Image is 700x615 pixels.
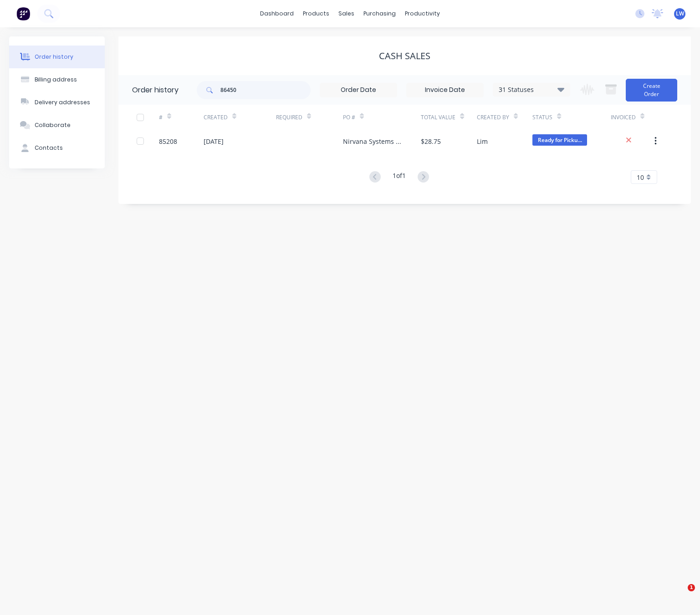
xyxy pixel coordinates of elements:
[626,79,677,102] button: Create Order
[9,114,105,137] button: Collaborate
[35,53,73,61] div: Order history
[477,105,532,130] div: Created By
[477,113,509,122] div: Created By
[9,91,105,114] button: Delivery addresses
[255,7,298,20] a: dashboard
[493,85,570,95] div: 31 Statuses
[611,105,655,130] div: Invoiced
[159,105,204,130] div: #
[611,113,636,122] div: Invoiced
[320,83,397,97] input: Order Date
[393,171,406,184] div: 1 of 1
[669,584,691,606] iframe: Intercom live chat
[343,113,355,122] div: PO #
[159,113,163,122] div: #
[9,46,105,68] button: Order history
[276,113,302,122] div: Required
[204,137,224,146] div: [DATE]
[343,105,421,130] div: PO #
[400,7,445,20] div: productivity
[35,76,77,84] div: Billing address
[379,51,430,61] div: Cash Sales
[276,105,343,130] div: Required
[220,81,311,99] input: Search...
[532,105,610,130] div: Status
[204,113,228,122] div: Created
[477,137,488,146] div: Lim
[343,137,403,146] div: Nirvana Systems - [PERSON_NAME]
[204,105,276,130] div: Created
[676,10,684,18] span: LW
[132,85,179,96] div: Order history
[334,7,359,20] div: sales
[16,7,30,20] img: Factory
[421,113,455,122] div: Total Value
[637,173,644,182] span: 10
[35,144,63,152] div: Contacts
[532,113,552,122] div: Status
[9,137,105,159] button: Contacts
[359,7,400,20] div: purchasing
[407,83,483,97] input: Invoice Date
[9,68,105,91] button: Billing address
[421,105,476,130] div: Total Value
[298,7,334,20] div: products
[159,137,177,146] div: 85208
[688,584,695,591] span: 1
[35,121,71,129] div: Collaborate
[532,134,587,146] span: Ready for Picku...
[35,98,90,107] div: Delivery addresses
[421,137,441,146] div: $28.75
